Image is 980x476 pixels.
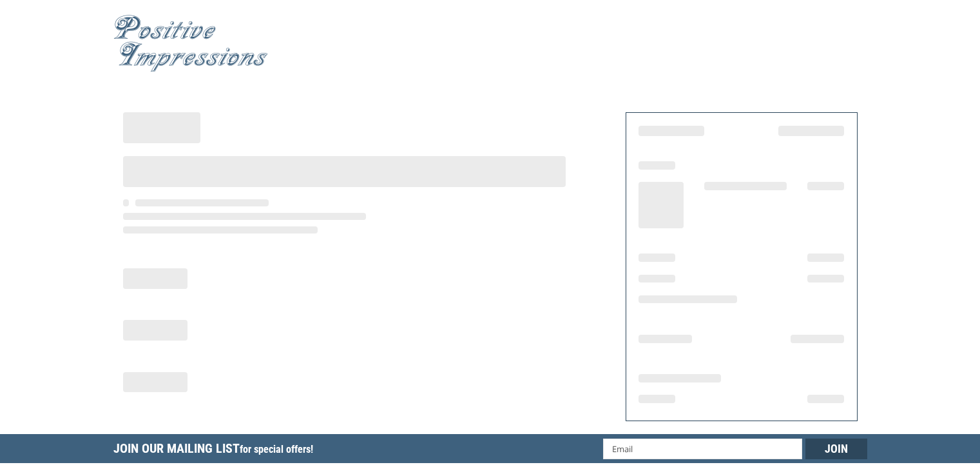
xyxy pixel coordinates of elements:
[603,439,802,459] input: Email
[805,439,867,459] input: Join
[113,434,320,467] h5: Join Our Mailing List
[113,15,268,72] img: Positive Impressions
[240,443,313,455] span: for special offers!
